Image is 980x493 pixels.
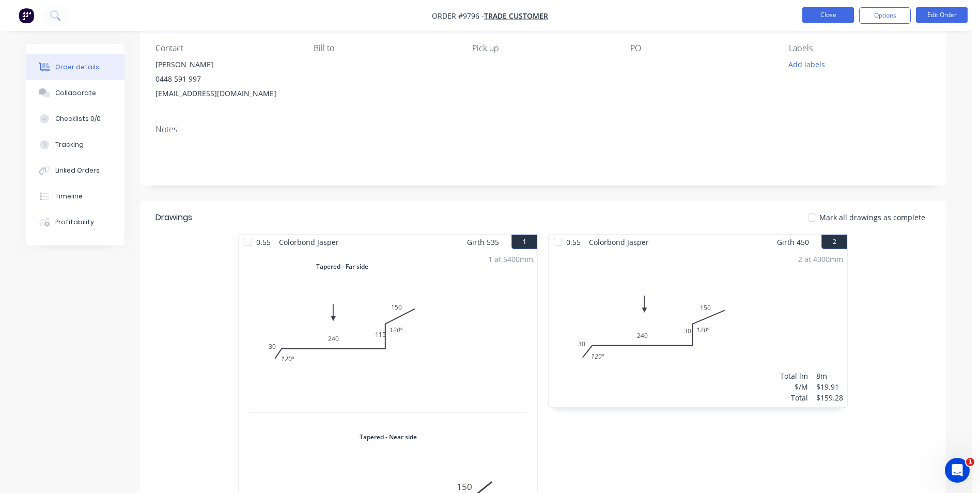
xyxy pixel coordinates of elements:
[945,458,970,483] iframe: Intercom live chat
[780,371,808,381] div: Total lm
[780,381,808,392] div: $/M
[55,88,96,98] div: Collaborate
[966,458,974,466] span: 1
[155,211,192,224] div: Drawings
[585,235,653,250] span: Colorbond Jasper
[821,235,847,249] button: 2
[432,11,484,21] span: Order #9796 -
[26,158,125,183] button: Linked Orders
[155,72,297,86] div: 0448 591 997
[55,140,84,149] div: Tracking
[155,57,297,72] div: [PERSON_NAME]
[562,235,585,250] span: 0.55
[155,86,297,101] div: [EMAIL_ADDRESS][DOMAIN_NAME]
[55,63,99,72] div: Order details
[819,212,925,223] span: Mark all drawings as complete
[467,235,499,250] span: Girth 535
[859,7,911,24] button: Options
[549,250,847,407] div: 03024030150120º120º2 at 4000mmTotal lm$/MTotal8m$19.91$159.28
[789,43,930,53] div: Labels
[783,57,830,71] button: Add labels
[275,235,343,250] span: Colorbond Jasper
[777,235,809,250] span: Girth 450
[26,183,125,209] button: Timeline
[26,132,125,158] button: Tracking
[155,57,297,101] div: [PERSON_NAME]0448 591 997[EMAIL_ADDRESS][DOMAIN_NAME]
[798,254,843,265] div: 2 at 4000mm
[252,235,275,250] span: 0.55
[26,106,125,132] button: Checklists 0/0
[916,7,968,23] button: Edit Order
[488,254,533,265] div: 1 at 5400mm
[630,43,772,53] div: PO
[802,7,854,23] button: Close
[816,371,843,381] div: 8m
[780,392,808,403] div: Total
[155,125,930,134] div: Notes
[26,54,125,80] button: Order details
[19,8,34,23] img: Factory
[55,218,94,227] div: Profitability
[55,114,101,124] div: Checklists 0/0
[155,43,297,53] div: Contact
[55,166,100,175] div: Linked Orders
[55,192,83,201] div: Timeline
[816,392,843,403] div: $159.28
[472,43,614,53] div: Pick up
[26,80,125,106] button: Collaborate
[816,381,843,392] div: $19.91
[314,43,455,53] div: Bill to
[511,235,537,249] button: 1
[26,209,125,235] button: Profitability
[484,11,548,21] a: Trade Customer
